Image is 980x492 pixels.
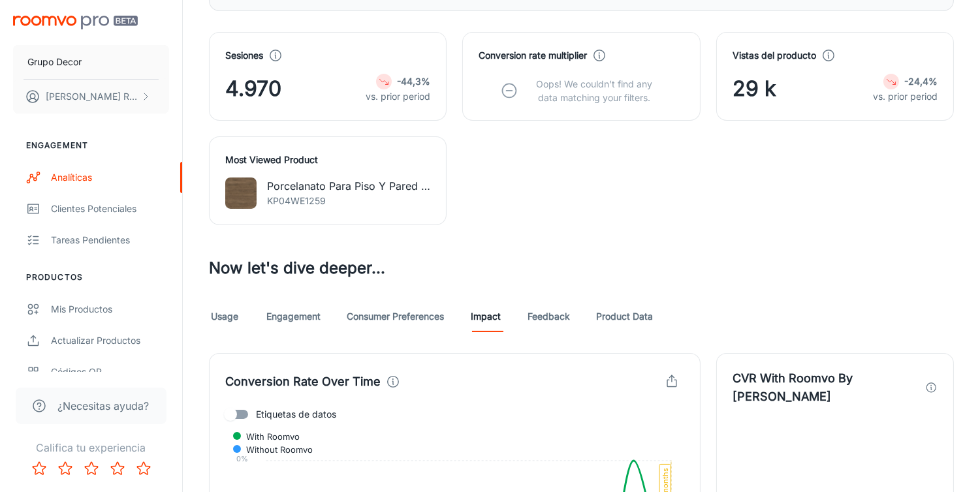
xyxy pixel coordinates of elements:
span: With Roomvo [236,431,300,442]
span: Without Roomvo [236,444,313,455]
button: Rate 1 star [26,455,52,482]
div: Tareas pendientes [51,233,169,247]
p: Califica tu experiencia [10,440,172,455]
button: Rate 4 star [104,455,131,482]
tspan: 0% [236,455,248,464]
div: Actualizar productos [51,333,169,348]
a: Consumer Preferences [347,301,444,332]
img: Porcelanato Para Piso Y Pared Estilo Madera Nordwood 29.5x120 Wengue [225,177,257,209]
strong: -44,3% [397,76,430,87]
a: Engagement [266,301,321,332]
div: Mis productos [51,302,169,316]
p: KP04WE1259 [267,194,430,208]
div: Códigos QR [51,365,169,379]
p: vs. prior period [873,89,938,104]
h4: CVR With Roomvo By [PERSON_NAME] [733,369,921,406]
button: Rate 5 star [131,455,157,482]
div: Analíticas [51,170,169,185]
button: Rate 2 star [52,455,78,482]
img: Roomvo PRO Beta [13,16,138,29]
p: Grupo Decor [27,55,82,69]
button: Rate 3 star [78,455,104,482]
span: ¿Necesitas ayuda? [57,398,149,414]
span: Etiquetas de datos [256,407,336,422]
h4: Vistas del producto [733,48,816,63]
p: vs. prior period [366,89,430,104]
h4: Most Viewed Product [225,153,430,167]
p: Porcelanato Para Piso Y Pared Estilo Madera Nordwood 29.5x120 Wengue [267,178,430,194]
button: Grupo Decor [13,45,169,79]
a: Usage [209,301,240,332]
button: [PERSON_NAME] Risueño [13,80,169,114]
div: Clientes potenciales [51,202,169,216]
a: Product Data [596,301,653,332]
p: [PERSON_NAME] Risueño [46,89,138,104]
a: Impact [470,301,501,332]
a: Feedback [528,301,570,332]
strong: -24,4% [904,76,938,87]
h4: Sesiones [225,48,263,63]
h3: Now let's dive deeper... [209,256,954,280]
h4: Conversion rate multiplier [479,48,587,63]
span: 29 k [733,73,776,104]
h4: Conversion Rate Over Time [225,373,381,391]
span: 4.970 [225,73,281,104]
p: Oops! We couldn’t find any data matching your filters. [526,77,662,104]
